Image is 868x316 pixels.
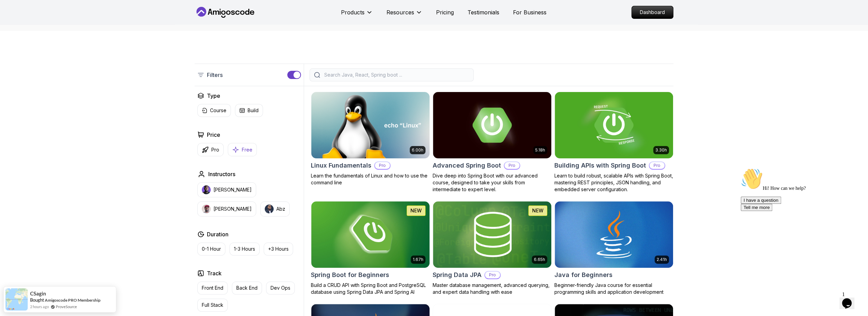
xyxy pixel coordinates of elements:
[433,201,551,268] img: Spring Data JPA card
[554,92,673,193] a: Building APIs with Spring Boot card3.30hBuilding APIs with Spring BootProLearn to build robust, s...
[655,147,667,153] p: 3.30h
[234,246,255,252] p: 1-3 Hours
[433,92,552,193] a: Advanced Spring Boot card5.18hAdvanced Spring BootProDive deep into Spring Boot with our advanced...
[311,270,389,280] h2: Spring Boot for Beginners
[554,161,646,170] h2: Building APIs with Spring Boot
[207,92,220,100] h2: Type
[433,161,501,170] h2: Advanced Spring Boot
[260,201,290,216] button: instructor imgAbz
[554,201,673,295] a: Java for Beginners card2.41hJava for BeginnersBeginner-friendly Java course for essential program...
[5,288,28,311] img: provesource social proof notification image
[197,242,225,255] button: 0-1 Hour
[433,201,552,295] a: Spring Data JPA card6.65hNEWSpring Data JPAProMaster database management, advanced querying, and ...
[3,39,34,46] button: Tell me more
[3,3,126,46] div: 👋Hi! How can we help?I have a questionTell me more
[197,104,231,117] button: Course
[197,201,256,216] button: instructor img[PERSON_NAME]
[266,281,295,294] button: Dev Ops
[211,146,219,153] p: Pro
[311,92,430,186] a: Linux Fundamentals card6.00hLinux FundamentalsProLearn the fundamentals of Linux and how to use t...
[264,242,293,255] button: +3 Hours
[412,147,423,153] p: 6.00h
[202,285,223,291] p: Front End
[210,107,226,114] p: Course
[30,297,44,303] span: Bought
[555,201,673,268] img: Java for Beginners card
[657,257,667,262] p: 2.41h
[265,205,274,213] img: instructor img
[323,71,469,78] input: Search Java, React, Spring boot ...
[554,172,673,193] p: Learn to build robust, scalable APIs with Spring Boot, mastering REST principles, JSON handling, ...
[242,146,252,153] p: Free
[513,8,547,16] a: For Business
[207,269,222,277] h2: Track
[30,291,46,297] span: CSagin
[410,207,422,214] p: NEW
[30,304,49,310] span: 2 hours ago
[228,143,257,156] button: Free
[229,242,260,255] button: 1-3 Hours
[3,21,68,26] span: Hi! How can we help?
[532,207,543,214] p: NEW
[207,71,223,79] p: Filters
[311,201,430,295] a: Spring Boot for Beginners card1.67hNEWSpring Boot for BeginnersBuild a CRUD API with Spring Boot ...
[197,182,256,197] button: instructor img[PERSON_NAME]
[3,31,43,39] button: I have a question
[202,205,211,213] img: instructor img
[632,6,673,18] p: Dashboard
[468,8,499,16] a: Testimonials
[197,281,228,294] button: Front End
[341,8,365,16] p: Products
[311,201,430,268] img: Spring Boot for Beginners card
[535,147,545,153] p: 5.18h
[276,206,285,212] p: Abz
[236,285,258,291] p: Back End
[45,298,101,303] a: Amigoscode PRO Membership
[213,206,252,212] p: [PERSON_NAME]
[208,170,235,178] h2: Instructors
[213,186,252,193] p: [PERSON_NAME]
[433,172,552,193] p: Dive deep into Spring Boot with our advanced course, designed to take your skills from intermedia...
[534,257,545,262] p: 6.65h
[268,246,289,252] p: +3 Hours
[56,304,77,310] a: ProveSource
[197,143,224,156] button: Pro
[3,3,25,25] img: :wave:
[271,285,290,291] p: Dev Ops
[555,92,673,158] img: Building APIs with Spring Boot card
[197,299,228,312] button: Full Stack
[386,8,422,22] button: Resources
[433,92,551,158] img: Advanced Spring Boot card
[207,131,220,139] h2: Price
[341,8,373,22] button: Products
[649,162,665,169] p: Pro
[202,302,223,308] p: Full Stack
[504,162,520,169] p: Pro
[248,107,259,114] p: Build
[232,281,262,294] button: Back End
[413,257,423,262] p: 1.67h
[554,282,673,295] p: Beginner-friendly Java course for essential programming skills and application development
[839,289,861,309] iframe: chat widget
[436,8,454,16] a: Pricing
[202,185,211,194] img: instructor img
[202,246,221,252] p: 0-1 Hour
[375,162,390,169] p: Pro
[311,92,430,158] img: Linux Fundamentals card
[235,104,263,117] button: Build
[738,165,861,285] iframe: chat widget
[311,161,371,170] h2: Linux Fundamentals
[433,270,482,280] h2: Spring Data JPA
[386,8,414,16] p: Resources
[433,282,552,295] p: Master database management, advanced querying, and expert data handling with ease
[554,270,613,280] h2: Java for Beginners
[311,282,430,295] p: Build a CRUD API with Spring Boot and PostgreSQL database using Spring Data JPA and Spring AI
[311,172,430,186] p: Learn the fundamentals of Linux and how to use the command line
[207,230,228,238] h2: Duration
[631,6,673,19] a: Dashboard
[485,272,500,278] p: Pro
